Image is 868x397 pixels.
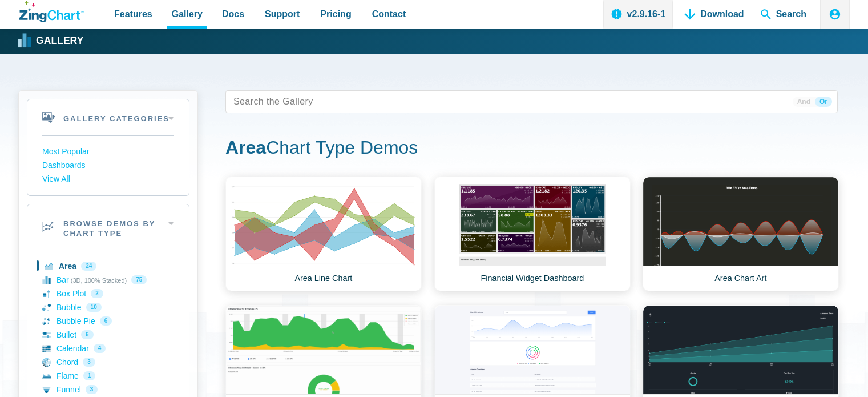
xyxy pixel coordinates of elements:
[815,97,832,107] span: Or
[42,173,174,186] a: View All
[643,177,839,291] a: Area Chart Art
[42,145,174,159] a: Most Popular
[222,6,244,22] span: Docs
[27,99,189,135] h2: Gallery Categories
[114,6,152,22] span: Features
[372,6,406,22] span: Contact
[19,1,84,22] a: ZingChart Logo. Click to return to the homepage
[19,33,83,50] a: Gallery
[225,177,422,291] a: Area Line Chart
[27,204,189,250] h2: Browse Demos By Chart Type
[225,137,266,158] strong: Area
[434,177,631,291] a: Financial Widget Dashboard
[42,159,174,173] a: Dashboards
[793,97,815,107] span: And
[36,36,83,46] strong: Gallery
[172,6,203,22] span: Gallery
[265,6,300,22] span: Support
[225,136,838,162] h1: Chart Type Demos
[320,6,351,22] span: Pricing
